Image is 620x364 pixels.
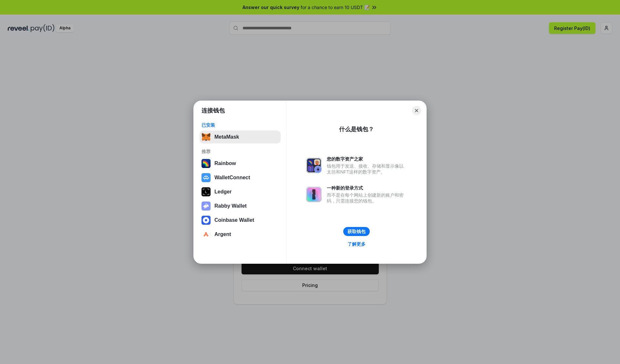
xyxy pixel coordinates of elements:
[327,192,407,204] div: 而不是在每个网站上创建新的账户和密码，只需连接您的钱包。
[200,200,281,212] button: Rabby Wallet
[201,187,211,196] img: svg+xml,%3Csvg%20xmlns%3D%22http%3A%2F%2Fwww.w3.org%2F2000%2Fsvg%22%20width%3D%2228%22%20height%3...
[412,106,421,115] button: Close
[347,241,366,247] div: 了解更多
[214,161,236,166] div: Rainbow
[214,134,239,140] div: MetaMask
[344,240,369,248] a: 了解更多
[306,187,322,202] img: svg+xml,%3Csvg%20xmlns%3D%22http%3A%2F%2Fwww.w3.org%2F2000%2Fsvg%22%20fill%3D%22none%22%20viewBox...
[201,230,211,239] img: svg+xml,%3Csvg%20width%3D%2228%22%20height%3D%2228%22%20viewBox%3D%220%200%2028%2028%22%20fill%3D...
[200,131,281,143] button: MetaMask
[327,156,407,162] div: 您的数字资产之家
[201,107,225,114] h1: 连接钱包
[327,163,407,175] div: 钱包用于发送、接收、存储和显示像以太坊和NFT这样的数字资产。
[201,202,211,211] img: svg+xml,%3Csvg%20xmlns%3D%22http%3A%2F%2Fwww.w3.org%2F2000%2Fsvg%22%20fill%3D%22none%22%20viewBox...
[214,175,250,181] div: WalletConnect
[347,229,366,234] div: 获取钱包
[200,214,281,227] button: Coinbase Wallet
[201,149,279,154] div: 推荐
[200,185,281,198] button: Ledger
[327,185,407,191] div: 一种新的登录方式
[200,228,281,241] button: Argent
[201,216,211,225] img: svg+xml,%3Csvg%20width%3D%2228%22%20height%3D%2228%22%20viewBox%3D%220%200%2028%2028%22%20fill%3D...
[200,157,281,170] button: Rainbow
[306,158,322,173] img: svg+xml,%3Csvg%20xmlns%3D%22http%3A%2F%2Fwww.w3.org%2F2000%2Fsvg%22%20fill%3D%22none%22%20viewBox...
[201,173,211,182] img: svg+xml,%3Csvg%20width%3D%2228%22%20height%3D%2228%22%20viewBox%3D%220%200%2028%2028%22%20fill%3D...
[214,231,231,237] div: Argent
[214,189,232,195] div: Ledger
[201,122,279,128] div: 已安装
[201,133,211,142] img: svg+xml,%3Csvg%20fill%3D%22none%22%20height%3D%2233%22%20viewBox%3D%220%200%2035%2033%22%20width%...
[200,171,281,184] button: WalletConnect
[201,159,211,168] img: svg+xml,%3Csvg%20width%3D%22120%22%20height%3D%22120%22%20viewBox%3D%220%200%20120%20120%22%20fil...
[214,203,247,209] div: Rabby Wallet
[339,125,374,133] div: 什么是钱包？
[343,227,370,236] button: 获取钱包
[214,217,254,223] div: Coinbase Wallet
